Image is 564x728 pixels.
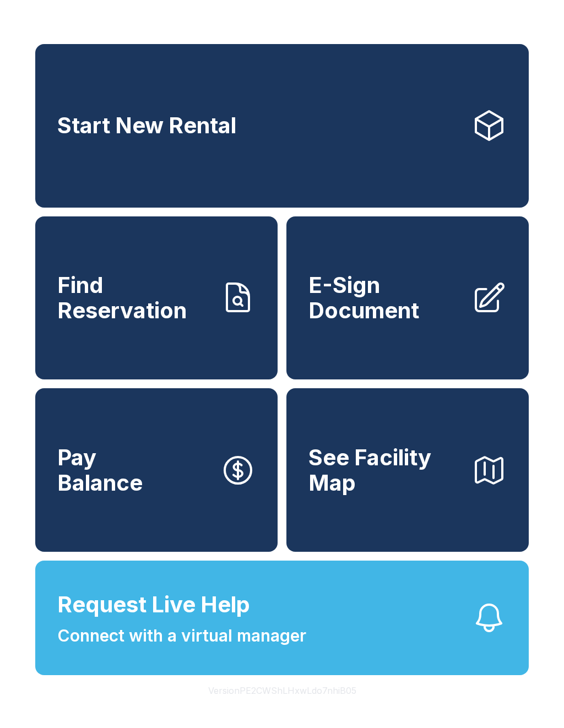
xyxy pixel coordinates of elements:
[286,216,529,380] a: E-Sign Document
[308,445,463,495] span: See Facility Map
[57,273,211,323] span: Find Reservation
[308,273,463,323] span: E-Sign Document
[35,388,278,552] a: PayBalance
[57,588,250,621] span: Request Live Help
[57,623,306,648] span: Connect with a virtual manager
[57,113,236,138] span: Start New Rental
[35,561,529,675] button: Request Live HelpConnect with a virtual manager
[35,216,278,380] a: Find Reservation
[57,445,143,495] span: Pay Balance
[35,44,529,208] a: Start New Rental
[286,388,529,552] button: See Facility Map
[199,675,365,706] button: VersionPE2CWShLHxwLdo7nhiB05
